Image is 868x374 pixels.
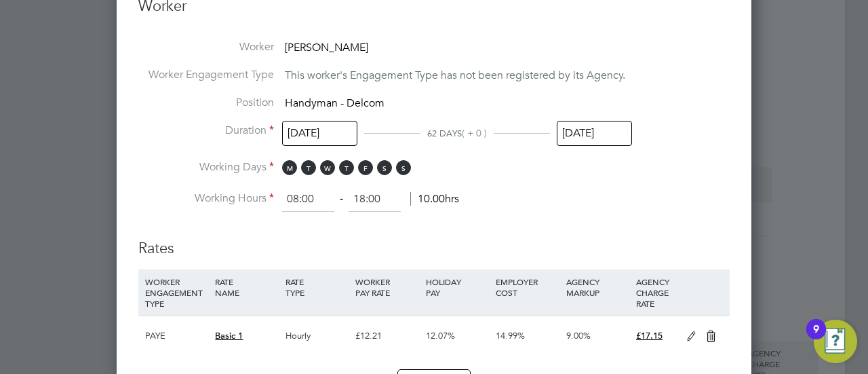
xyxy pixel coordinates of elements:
span: 14.99% [496,330,525,341]
span: 10.00hrs [410,192,459,206]
span: This worker's Engagement Type has not been registered by its Agency. [285,69,625,82]
span: T [339,160,354,175]
span: ‐ [337,192,346,206]
input: Select one [282,121,357,146]
div: AGENCY MARKUP [563,269,633,305]
label: Working Hours [138,191,274,206]
div: Hourly [282,316,352,356]
span: Handyman - Delcom [285,96,384,110]
div: WORKER PAY RATE [352,269,422,305]
label: Working Days [138,160,274,174]
span: W [320,160,335,175]
div: RATE NAME [212,269,281,305]
div: EMPLOYER COST [492,269,562,305]
span: F [358,160,373,175]
span: Basic 1 [215,330,243,341]
input: Select one [557,121,632,146]
label: Worker [138,40,274,54]
span: 12.07% [426,330,455,341]
span: 9.00% [566,330,591,341]
div: RATE TYPE [282,269,352,305]
label: Worker Engagement Type [138,68,274,82]
button: Open Resource Center, 9 new notifications [814,320,857,363]
span: T [301,160,316,175]
div: AGENCY CHARGE RATE [633,269,679,316]
span: M [282,160,297,175]
h3: Rates [138,225,730,259]
div: 9 [813,329,819,347]
div: HOLIDAY PAY [422,269,492,305]
div: PAYE [142,316,212,356]
input: 17:00 [349,187,401,212]
span: £17.15 [636,330,663,341]
label: Position [138,96,274,110]
div: WORKER ENGAGEMENT TYPE [142,269,212,316]
input: 08:00 [282,187,334,212]
span: 62 DAYS [427,128,462,139]
span: ( + 0 ) [462,127,487,139]
span: S [396,160,411,175]
span: S [377,160,392,175]
span: [PERSON_NAME] [285,41,368,54]
label: Duration [138,124,274,138]
div: £12.21 [352,316,422,356]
